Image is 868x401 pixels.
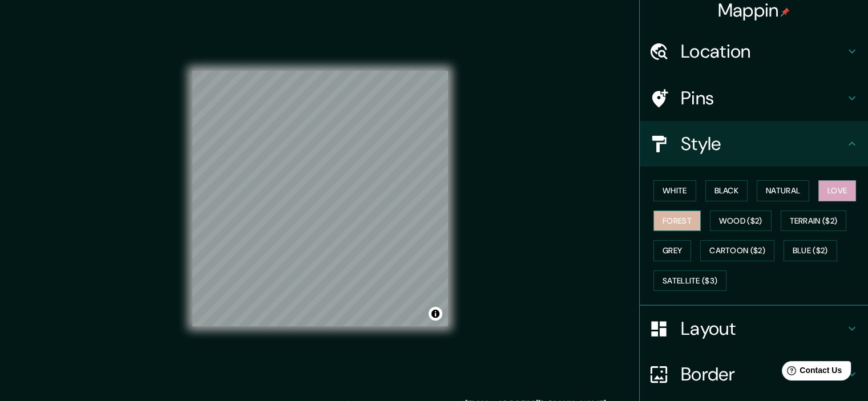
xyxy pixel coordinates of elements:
[818,180,856,201] button: Love
[640,121,868,167] div: Style
[429,307,442,321] button: Toggle attribution
[653,270,726,291] button: Satellite ($3)
[653,210,701,232] button: Forest
[781,7,790,17] img: pin-icon.png
[681,40,845,63] h4: Location
[700,240,774,261] button: Cartoon ($2)
[766,357,855,388] iframe: Help widget launcher
[710,210,772,232] button: Wood ($2)
[640,306,868,351] div: Layout
[784,240,837,261] button: Blue ($2)
[640,29,868,74] div: Location
[705,180,748,201] button: Black
[653,240,691,261] button: Grey
[653,180,696,201] button: White
[640,75,868,121] div: Pins
[781,210,847,232] button: Terrain ($2)
[640,351,868,397] div: Border
[757,180,809,201] button: Natural
[681,87,845,110] h4: Pins
[681,317,845,340] h4: Layout
[192,71,448,326] canvas: Map
[681,363,845,386] h4: Border
[681,132,845,155] h4: Style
